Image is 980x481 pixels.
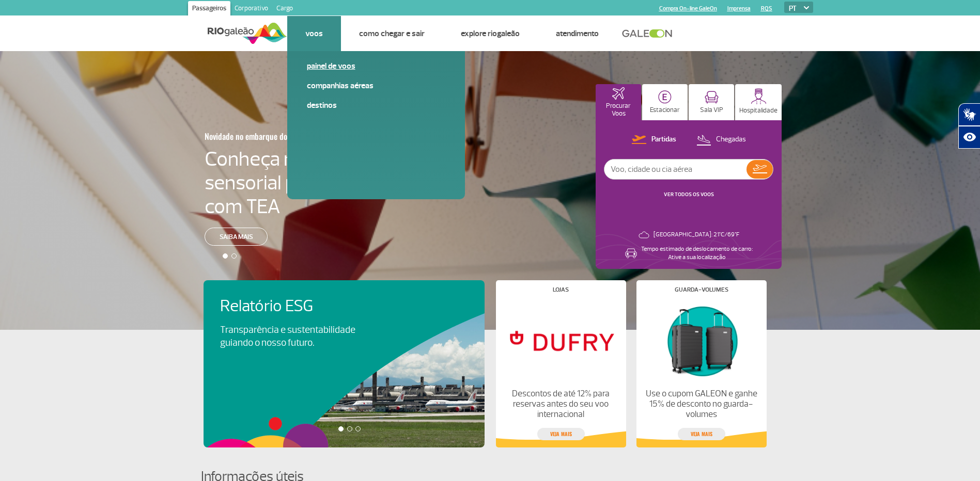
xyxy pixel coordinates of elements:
h4: Guarda-volumes [675,287,728,293]
p: Chegadas [716,135,746,145]
button: Abrir recursos assistivos. [958,126,980,149]
img: Lojas [504,301,617,380]
a: Compra On-line GaleOn [659,5,717,12]
a: Saiba mais [205,228,268,246]
h4: Relatório ESG [220,297,384,316]
p: Procurar Voos [601,102,636,118]
p: Descontos de até 12% para reservas antes do seu voo internacional [504,389,617,420]
button: Hospitalidade [735,84,782,120]
h3: Novidade no embarque doméstico [205,125,377,147]
button: Estacionar [642,84,688,120]
button: Partidas [629,133,679,147]
a: Como chegar e sair [359,28,425,39]
a: Voos [305,28,323,39]
a: Cargo [272,1,297,18]
button: Abrir tradutor de língua de sinais. [958,103,980,126]
a: Passageiros [188,1,230,18]
a: Corporativo [230,1,272,18]
a: Imprensa [727,5,751,12]
a: Destinos [307,100,445,111]
a: RQS [761,5,772,12]
a: Companhias Aéreas [307,80,445,91]
img: vipRoom.svg [705,91,719,104]
a: Painel de voos [307,60,445,72]
h4: Lojas [553,287,569,293]
input: Voo, cidade ou cia aérea [604,159,746,179]
a: Explore RIOgaleão [461,28,520,39]
p: Sala VIP [700,106,723,114]
a: veja mais [678,428,725,440]
button: VER TODOS OS VOOS [661,190,717,199]
p: Use o cupom GALEON e ganhe 15% de desconto no guarda-volumes [645,389,757,420]
h4: Conheça nossa sala sensorial para passageiros com TEA [205,147,428,218]
a: Relatório ESGTransparência e sustentabilidade guiando o nosso futuro. [220,297,468,349]
button: Chegadas [693,133,749,147]
div: Plugin de acessibilidade da Hand Talk. [958,103,980,149]
p: Hospitalidade [739,107,777,115]
img: Guarda-volumes [645,301,757,380]
p: Tempo estimado de deslocamento de carro: Ative a sua localização [641,245,753,262]
img: carParkingHome.svg [658,90,672,104]
a: veja mais [537,428,585,440]
img: airplaneHomeActive.svg [612,87,625,100]
button: Sala VIP [689,84,734,120]
p: Partidas [651,135,676,145]
a: Atendimento [556,28,599,39]
a: VER TODOS OS VOOS [664,191,714,198]
button: Procurar Voos [596,84,641,120]
p: Transparência e sustentabilidade guiando o nosso futuro. [220,324,367,349]
p: [GEOGRAPHIC_DATA]: 21°C/69°F [654,231,739,239]
p: Estacionar [650,106,680,114]
img: hospitality.svg [751,88,767,104]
